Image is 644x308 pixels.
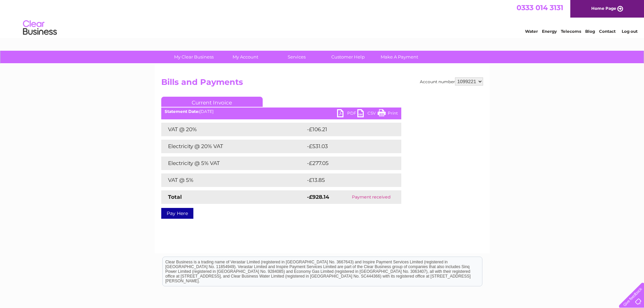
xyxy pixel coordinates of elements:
a: CSV [357,109,378,119]
td: Electricity @ 20% VAT [161,140,305,153]
div: Account number [420,77,483,86]
a: Telecoms [561,29,581,34]
a: My Account [217,51,273,63]
a: Log out [622,29,638,34]
div: [DATE] [161,109,401,114]
a: Services [269,51,325,63]
a: Water [525,29,538,34]
a: PDF [337,109,357,119]
a: Blog [585,29,595,34]
a: Energy [542,29,557,34]
a: 0333 014 3131 [517,3,563,12]
b: Statement Date: [165,109,199,114]
a: Print [378,109,398,119]
td: -£277.05 [305,157,390,170]
a: Customer Help [320,51,376,63]
div: Clear Business is a trading name of Verastar Limited (registered in [GEOGRAPHIC_DATA] No. 3667643... [163,4,482,33]
a: Make A Payment [372,51,427,63]
td: VAT @ 5% [161,173,305,187]
a: Pay Here [161,208,193,219]
a: Contact [599,29,616,34]
a: My Clear Business [166,51,222,63]
td: Payment received [341,190,401,204]
td: -£13.85 [305,173,388,187]
img: logo.png [23,18,57,38]
td: -£106.21 [305,123,389,136]
strong: Total [168,194,182,200]
td: VAT @ 20% [161,123,305,136]
td: -£531.03 [305,140,389,153]
a: Current Invoice [161,97,263,107]
td: Electricity @ 5% VAT [161,157,305,170]
h2: Bills and Payments [161,77,483,90]
strong: -£928.14 [307,194,329,200]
